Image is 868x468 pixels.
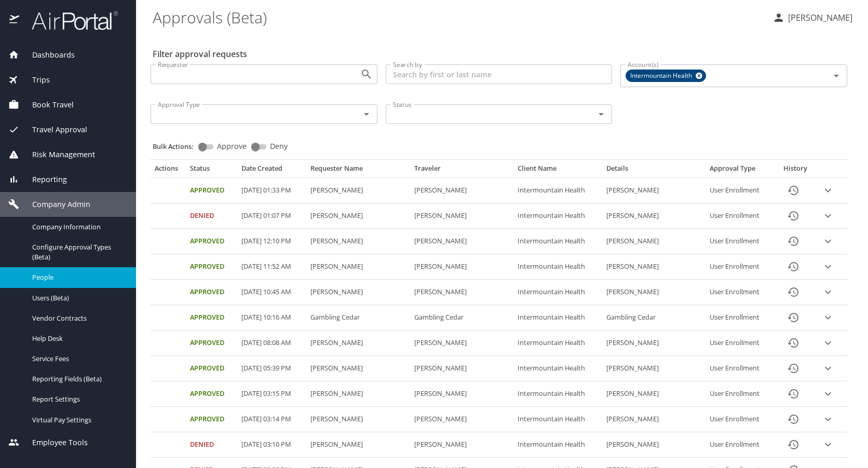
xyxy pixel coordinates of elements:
[186,280,238,305] td: Approved
[602,305,706,331] td: Gambling Cedar
[237,178,306,203] td: [DATE] 01:33 PM
[602,432,706,458] td: [PERSON_NAME]
[237,203,306,229] td: [DATE] 01:07 PM
[513,432,602,458] td: Intermountain Health
[820,335,836,351] button: expand row
[781,331,806,355] button: History
[270,143,288,150] span: Deny
[820,233,836,249] button: expand row
[9,10,20,31] img: icon-airportal.png
[237,280,306,305] td: [DATE] 10:45 AM
[237,381,306,407] td: [DATE] 03:15 PM
[820,386,836,402] button: expand row
[186,254,238,280] td: Approved
[513,331,602,356] td: Intermountain Health
[237,229,306,254] td: [DATE] 12:10 PM
[237,407,306,432] td: [DATE] 03:14 PM
[32,242,124,262] span: Configure Approval Types (Beta)
[513,178,602,203] td: Intermountain Health
[706,356,775,381] td: User Enrollment
[706,229,775,254] td: User Enrollment
[706,305,775,331] td: User Enrollment
[19,149,95,160] span: Risk Management
[602,229,706,254] td: [PERSON_NAME]
[410,178,513,203] td: [PERSON_NAME]
[32,313,124,323] span: Vendor Contracts
[32,354,124,364] span: Service Fees
[820,411,836,427] button: expand row
[785,11,852,24] p: [PERSON_NAME]
[186,432,238,458] td: Denied
[602,164,706,177] th: Details
[306,203,410,229] td: [PERSON_NAME]
[306,381,410,407] td: [PERSON_NAME]
[359,67,374,81] button: Open
[19,437,88,448] span: Employee Tools
[410,432,513,458] td: [PERSON_NAME]
[768,8,857,27] button: [PERSON_NAME]
[410,254,513,280] td: [PERSON_NAME]
[410,229,513,254] td: [PERSON_NAME]
[820,310,836,325] button: expand row
[306,254,410,280] td: [PERSON_NAME]
[237,331,306,356] td: [DATE] 08:08 AM
[306,178,410,203] td: [PERSON_NAME]
[32,394,124,404] span: Report Settings
[32,293,124,303] span: Users (Beta)
[781,178,806,203] button: History
[602,407,706,432] td: [PERSON_NAME]
[706,280,775,305] td: User Enrollment
[410,203,513,229] td: [PERSON_NAME]
[820,259,836,274] button: expand row
[186,203,238,229] td: Denied
[602,356,706,381] td: [PERSON_NAME]
[781,432,806,457] button: History
[513,203,602,229] td: Intermountain Health
[820,361,836,376] button: expand row
[186,407,238,432] td: Approved
[820,183,836,198] button: expand row
[602,331,706,356] td: [PERSON_NAME]
[820,437,836,452] button: expand row
[19,99,74,111] span: Book Travel
[386,64,613,84] input: Search by first or last name
[306,432,410,458] td: [PERSON_NAME]
[306,407,410,432] td: [PERSON_NAME]
[306,280,410,305] td: [PERSON_NAME]
[186,229,238,254] td: Approved
[151,164,186,177] th: Actions
[410,356,513,381] td: [PERSON_NAME]
[706,407,775,432] td: User Enrollment
[186,331,238,356] td: Approved
[781,381,806,406] button: History
[410,305,513,331] td: Gambling Cedar
[410,407,513,432] td: [PERSON_NAME]
[513,381,602,407] td: Intermountain Health
[410,331,513,356] td: [PERSON_NAME]
[32,374,124,384] span: Reporting Fields (Beta)
[775,164,816,177] th: History
[306,305,410,331] td: Gambling Cedar
[186,178,238,203] td: Approved
[32,415,124,425] span: Virtual Pay Settings
[513,407,602,432] td: Intermountain Health
[513,305,602,331] td: Intermountain Health
[602,178,706,203] td: [PERSON_NAME]
[626,71,698,81] span: Intermountain Health
[706,254,775,280] td: User Enrollment
[359,107,374,121] button: Open
[186,381,238,407] td: Approved
[237,432,306,458] td: [DATE] 03:10 PM
[32,334,124,343] span: Help Desk
[781,280,806,305] button: History
[706,381,775,407] td: User Enrollment
[306,229,410,254] td: [PERSON_NAME]
[153,1,764,33] h1: Approvals (Beta)
[602,203,706,229] td: [PERSON_NAME]
[306,356,410,381] td: [PERSON_NAME]
[153,142,202,151] p: Bulk Actions:
[602,280,706,305] td: [PERSON_NAME]
[32,222,124,232] span: Company Information
[781,254,806,279] button: History
[820,284,836,300] button: expand row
